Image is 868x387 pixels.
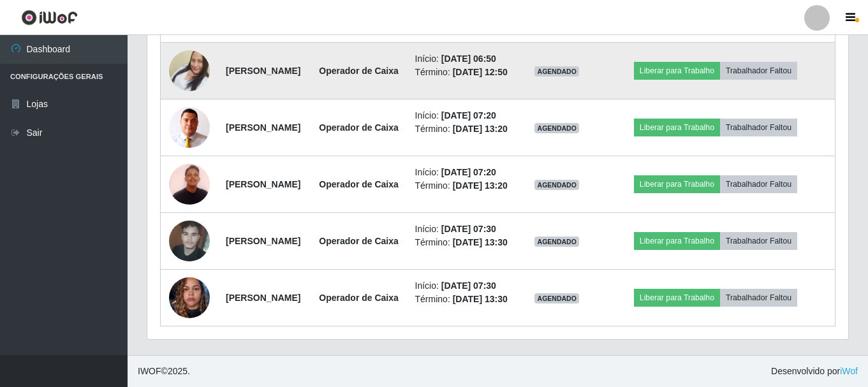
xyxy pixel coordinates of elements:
li: Término: [415,236,510,249]
time: [DATE] 07:20 [441,167,496,177]
span: Desenvolvido por [771,365,858,378]
button: Liberar para Trabalho [634,232,720,250]
button: Trabalhador Faltou [720,289,797,307]
strong: [PERSON_NAME] [226,66,300,76]
time: [DATE] 13:30 [453,294,508,304]
li: Término: [415,293,510,306]
img: 1742563763298.jpeg [169,34,210,107]
button: Trabalhador Faltou [720,62,797,80]
img: CoreUI Logo [21,10,78,26]
span: AGENDADO [534,180,579,190]
time: [DATE] 12:50 [453,67,508,77]
strong: [PERSON_NAME] [226,179,300,189]
time: [DATE] 07:30 [441,281,496,291]
a: iWof [840,366,858,376]
li: Término: [415,179,510,193]
strong: Operador de Caixa [319,122,399,133]
img: 1739110022249.jpeg [169,157,210,211]
span: © 2025 . [138,365,190,378]
strong: Operador de Caixa [319,179,399,189]
li: Término: [415,122,510,136]
time: [DATE] 13:30 [453,237,508,247]
span: AGENDADO [534,237,579,247]
strong: Operador de Caixa [319,293,399,303]
strong: [PERSON_NAME] [226,293,300,303]
strong: Operador de Caixa [319,66,399,76]
strong: Operador de Caixa [319,236,399,246]
button: Liberar para Trabalho [634,62,720,80]
strong: [PERSON_NAME] [226,122,300,133]
span: AGENDADO [534,123,579,133]
strong: [PERSON_NAME] [226,236,300,246]
button: Trabalhador Faltou [720,232,797,250]
img: 1734465947432.jpeg [169,270,210,325]
time: [DATE] 07:30 [441,224,496,234]
button: Trabalhador Faltou [720,175,797,193]
button: Liberar para Trabalho [634,175,720,193]
li: Início: [415,52,510,66]
li: Início: [415,166,510,179]
li: Início: [415,109,510,122]
li: Início: [415,223,510,236]
li: Início: [415,279,510,293]
time: [DATE] 13:20 [453,180,508,191]
button: Trabalhador Faltou [720,119,797,136]
span: AGENDADO [534,293,579,303]
span: IWOF [138,366,161,376]
time: [DATE] 13:20 [453,124,508,134]
button: Liberar para Trabalho [634,119,720,136]
img: 1730253836277.jpeg [169,107,210,149]
time: [DATE] 06:50 [441,54,496,64]
time: [DATE] 07:20 [441,110,496,120]
img: 1717609421755.jpeg [169,214,210,268]
span: AGENDADO [534,66,579,77]
button: Liberar para Trabalho [634,289,720,307]
li: Término: [415,66,510,79]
